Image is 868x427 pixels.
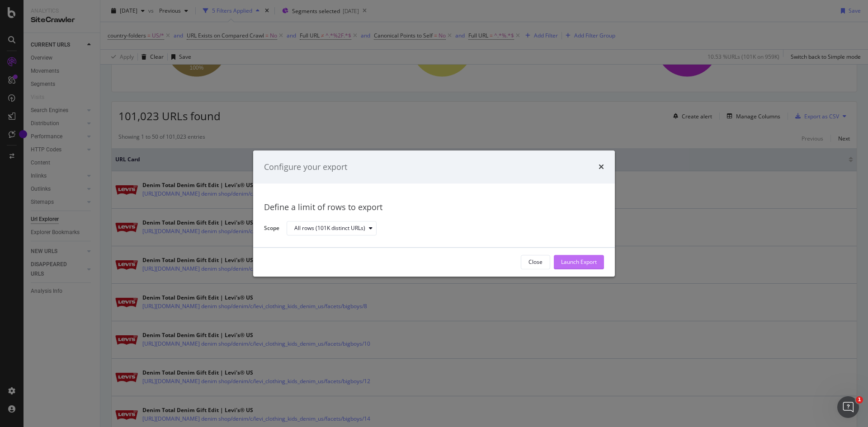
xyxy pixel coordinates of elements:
div: Configure your export [264,161,347,173]
div: Define a limit of rows to export [264,202,604,214]
span: 1 [856,396,863,404]
label: Scope [264,224,279,234]
div: modal [253,150,615,277]
div: times [599,161,604,173]
button: Close [521,255,550,269]
div: Launch Export [561,258,597,266]
div: All rows (101K distinct URLs) [294,226,365,231]
iframe: Intercom live chat [837,396,859,418]
button: All rows (101K distinct URLs) [287,221,377,236]
button: Launch Export [554,255,604,269]
div: Close [528,258,542,266]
